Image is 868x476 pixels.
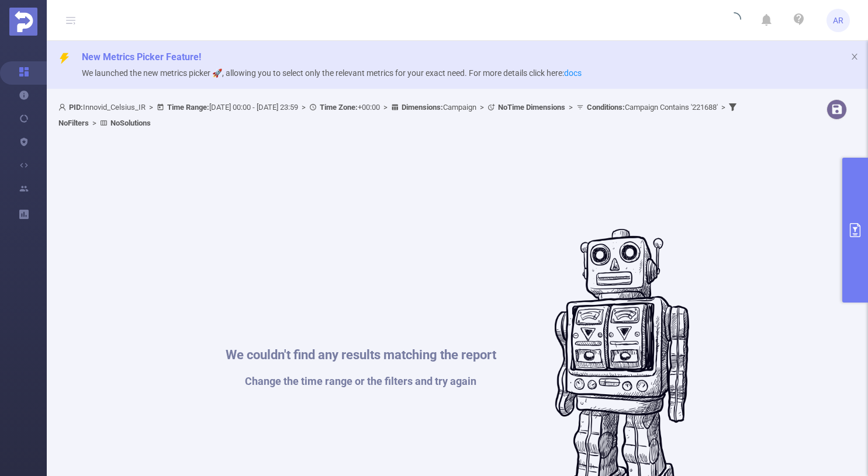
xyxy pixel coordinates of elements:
span: New Metrics Picker Feature! [82,51,201,62]
b: Time Range: [167,103,209,112]
h1: Change the time range or the filters and try again [226,376,496,387]
span: Campaign [402,103,476,112]
h1: We couldn't find any results matching the report [226,349,496,362]
span: > [565,103,576,112]
i: icon: close [850,53,859,61]
span: AR [833,9,843,32]
b: No Filters [58,119,89,127]
i: icon: thunderbolt [58,53,70,64]
img: Protected Media [9,8,37,36]
span: We launched the new metrics picker 🚀, allowing you to select only the relevant metrics for your e... [82,68,582,78]
button: icon: close [850,50,859,63]
b: Dimensions : [402,103,443,112]
span: > [718,103,729,112]
b: No Solutions [110,119,151,127]
span: > [298,103,309,112]
span: Innovid_Celsius_IR [DATE] 00:00 - [DATE] 23:59 +00:00 [58,103,739,127]
i: icon: user [58,103,69,111]
span: > [476,103,487,112]
span: > [146,103,157,112]
b: No Time Dimensions [498,103,565,112]
span: > [89,119,100,127]
i: icon: loading [727,12,741,29]
span: Campaign Contains '221688' [587,103,718,112]
a: docs [564,68,582,78]
b: PID: [69,103,83,112]
span: > [380,103,391,112]
b: Time Zone: [320,103,358,112]
b: Conditions : [587,103,625,112]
